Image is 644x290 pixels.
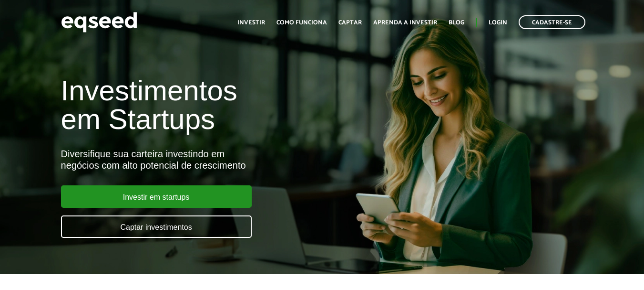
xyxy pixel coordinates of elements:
[338,20,362,26] a: Captar
[61,10,137,35] img: EqSeed
[519,15,585,29] a: Cadastre-se
[276,20,327,26] a: Como funciona
[61,148,369,171] div: Diversifique sua carteira investindo em negócios com alto potencial de crescimento
[449,20,464,26] a: Blog
[373,20,437,26] a: Aprenda a investir
[237,20,265,26] a: Investir
[61,76,369,134] h1: Investimentos em Startups
[489,20,507,26] a: Login
[61,215,252,238] a: Captar investimentos
[61,185,252,208] a: Investir em startups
